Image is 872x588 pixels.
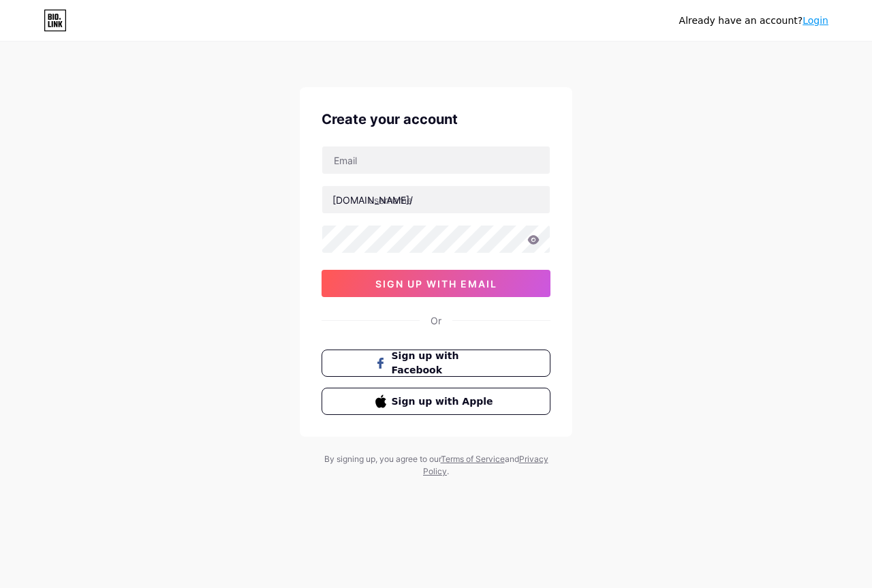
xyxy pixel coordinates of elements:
[431,313,441,328] div: Or
[320,453,552,478] div: By signing up, you agree to our and .
[679,14,828,28] div: Already have an account?
[441,454,505,464] a: Terms of Service
[392,394,497,409] span: Sign up with Apple
[392,349,497,377] span: Sign up with Facebook
[322,109,550,129] div: Create your account
[322,388,550,415] button: Sign up with Apple
[322,350,550,377] button: Sign up with Facebook
[322,270,550,297] button: sign up with email
[803,15,828,26] a: Login
[322,146,550,174] input: Email
[375,278,497,290] span: sign up with email
[322,186,550,213] input: username
[332,193,413,207] div: [DOMAIN_NAME]/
